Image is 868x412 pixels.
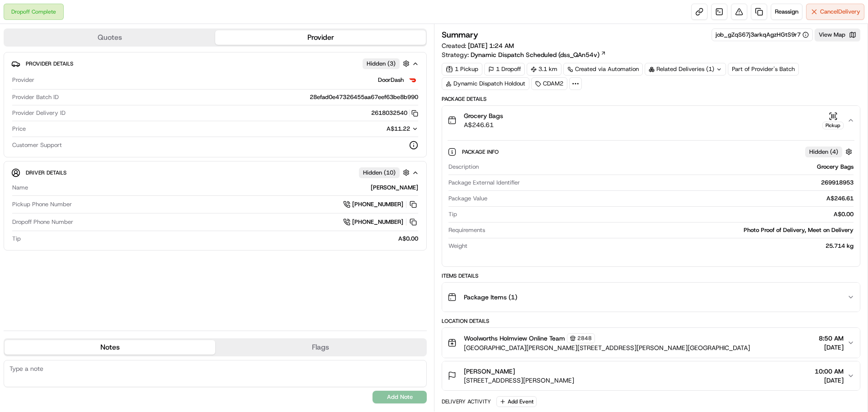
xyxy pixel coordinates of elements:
div: Grocery Bags [482,163,854,171]
button: Grocery BagsA$246.61Pickup [442,106,860,135]
span: Package Info [462,148,500,156]
button: 2618032540 [371,109,418,117]
span: Provider Details [26,60,73,67]
span: Woolworths Holmview Online Team [464,334,565,343]
button: Pickup [822,112,844,129]
span: [PERSON_NAME] [464,367,515,376]
span: [DATE] [815,376,844,385]
span: Hidden ( 4 ) [809,148,838,156]
button: Provider [215,30,426,45]
div: Delivery Activity [442,398,491,405]
span: Customer Support [12,141,62,149]
button: Driver DetailsHidden (10) [11,165,419,180]
div: 1 Dropoff [484,63,525,76]
span: Driver Details [26,169,66,176]
div: Start new chat [31,86,148,95]
button: Hidden (10) [359,167,412,178]
button: job_gZqS67j3arkqAgzHGtS9r7 [716,31,809,39]
a: Dynamic Dispatch Scheduled (dss_QAn54v) [471,50,606,59]
button: View Map [815,28,860,41]
span: [STREET_ADDRESS][PERSON_NAME] [464,376,574,385]
span: Hidden ( 3 ) [367,60,396,68]
div: Related Deliveries (1) [645,63,726,76]
div: Package Details [442,95,860,103]
button: Quotes [5,30,215,45]
div: [PERSON_NAME] [32,184,418,192]
div: Created via Automation [563,63,643,76]
button: Provider DetailsHidden (3) [11,56,419,71]
div: Location Details [442,317,860,325]
span: Dynamic Dispatch Scheduled (dss_QAn54v) [471,50,599,59]
button: A$11.22 [339,125,418,133]
div: Pickup [822,122,844,129]
span: Provider [12,76,34,84]
span: Provider Batch ID [12,93,59,101]
p: Welcome 👋 [9,36,165,51]
div: Photo Proof of Delivery, Meet on Delivery [489,226,854,234]
span: Dropoff Phone Number [12,218,73,226]
img: Nash [9,9,27,27]
div: CDAM2 [531,77,567,90]
a: [PHONE_NUMBER] [343,217,418,227]
span: Package External Identifier [448,179,520,187]
button: Start new chat [154,89,165,100]
div: 💻 [76,132,84,139]
a: 📗Knowledge Base [5,128,73,144]
span: Pylon [90,153,109,160]
img: 1736555255976-a54dd68f-1ca7-489b-9aae-adbdc363a1c4 [9,86,25,103]
span: 10:00 AM [815,367,844,376]
button: Reassign [771,4,802,20]
div: Items Details [442,272,860,279]
span: [DATE] [819,343,844,352]
span: Reassign [775,8,798,16]
a: 💻API Documentation [73,128,149,144]
span: Hidden ( 10 ) [363,169,396,177]
span: [PHONE_NUMBER] [352,218,403,226]
span: Weight [448,242,467,250]
div: Grocery BagsA$246.61Pickup [442,135,860,266]
button: Add Event [496,396,537,407]
div: 1 Pickup [442,63,482,76]
span: Grocery Bags [464,111,503,120]
button: Flags [215,340,426,355]
div: 📗 [9,132,16,139]
button: [PERSON_NAME][STREET_ADDRESS][PERSON_NAME]10:00 AM[DATE] [442,361,860,390]
span: Pickup Phone Number [12,200,72,208]
h3: Summary [442,31,478,39]
div: Dynamic Dispatch Holdout [442,77,529,90]
span: Price [12,125,26,133]
button: Hidden (3) [363,58,412,69]
span: DoorDash [378,76,404,84]
span: Knowledge Base [18,131,69,140]
span: Requirements [448,226,485,234]
button: Woolworths Holmview Online Team2848[GEOGRAPHIC_DATA][PERSON_NAME][STREET_ADDRESS][PERSON_NAME][GE... [442,328,860,358]
span: Package Value [448,194,487,203]
div: 25.714 kg [471,242,854,250]
button: Hidden (4) [805,146,854,157]
div: A$0.00 [461,210,854,218]
div: We're available if you need us! [31,95,114,103]
a: Powered byPylon [64,153,109,160]
span: Package Items ( 1 ) [464,293,517,302]
span: 2848 [577,335,592,342]
div: A$0.00 [24,235,418,243]
span: A$246.61 [464,120,503,129]
input: Got a question? Start typing here... [24,58,163,68]
a: [PHONE_NUMBER] [343,199,418,209]
span: Name [12,184,28,192]
span: Provider Delivery ID [12,109,66,117]
div: A$246.61 [491,194,854,203]
span: A$11.22 [387,125,410,133]
span: Tip [12,235,21,243]
span: Created: [442,41,514,50]
div: Strategy: [442,50,606,59]
button: Package Items (1) [442,283,860,312]
span: Tip [448,210,457,218]
span: 8:50 AM [819,334,844,343]
button: CancelDelivery [806,4,864,20]
span: [PHONE_NUMBER] [352,200,403,208]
